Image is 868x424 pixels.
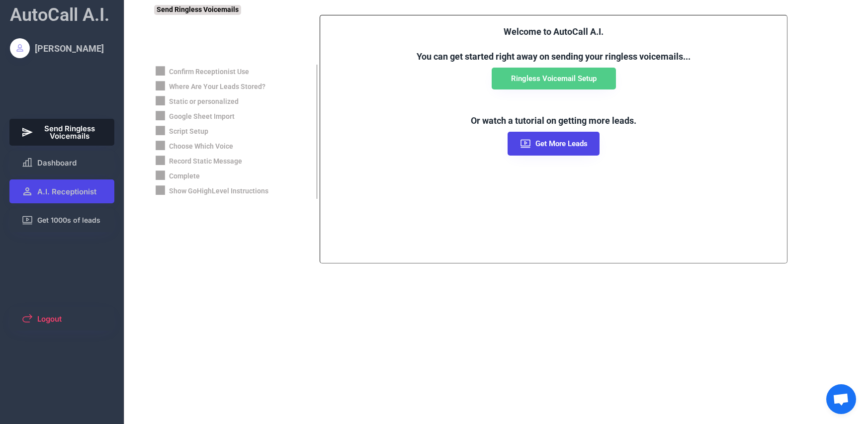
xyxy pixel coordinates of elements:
[37,125,103,140] span: Send Ringless Voicemails
[10,2,109,27] div: AutoCall A.I.
[417,26,691,62] font: Welcome to AutoCall A.I. You can get started right away on sending your ringless voicemails...
[37,188,96,195] span: A.I. Receptionist
[169,82,265,92] div: Where Are Your Leads Stored?
[154,5,241,15] div: Send Ringless Voicemails
[471,115,636,126] font: Or watch a tutorial on getting more leads.
[9,179,115,203] button: A.I. Receptionist
[169,142,233,152] div: Choose Which Voice
[9,208,115,232] button: Get 1000s of leads
[35,42,104,55] div: [PERSON_NAME]
[535,140,588,148] span: Get More Leads
[169,127,208,137] div: Script Setup
[37,315,62,323] span: Logout
[492,68,616,89] button: Ringless Voicemail Setup
[508,132,600,156] button: Get More Leads
[9,119,115,146] button: Send Ringless Voicemails
[37,159,77,167] span: Dashboard
[826,384,856,414] a: Open chat
[169,112,235,122] div: Google Sheet Import
[37,217,100,224] span: Get 1000s of leads
[169,186,268,196] div: Show GoHighLevel Instructions
[169,157,242,167] div: Record Static Message
[169,171,200,181] div: Complete
[9,307,115,331] button: Logout
[169,97,239,107] div: Static or personalized
[169,67,249,77] div: Confirm Receptionist Use
[9,151,115,174] button: Dashboard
